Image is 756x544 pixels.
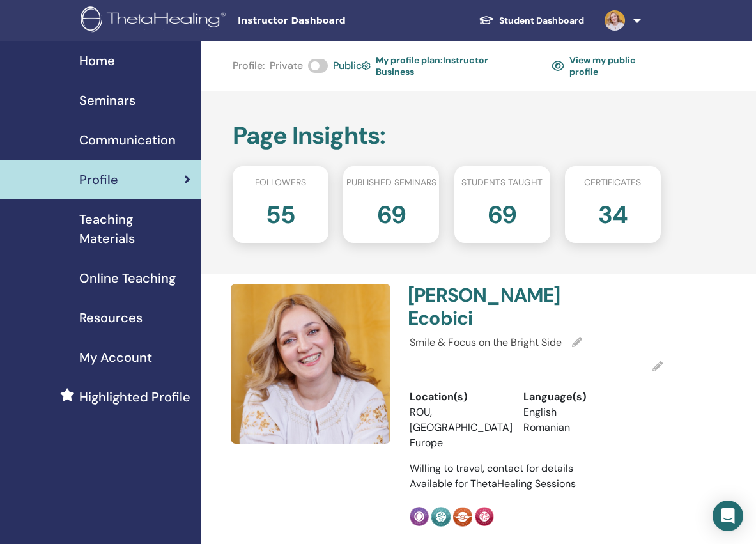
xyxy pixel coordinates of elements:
span: Instructor Dashboard [238,14,429,27]
h2: 55 [266,194,295,230]
img: graduation-cap-white.svg [479,15,494,26]
h2: 69 [377,194,406,230]
span: Communication [79,130,176,150]
span: Home [79,51,115,70]
span: Willing to travel, contact for details [410,462,573,475]
h2: 69 [488,194,516,230]
li: ROU, [GEOGRAPHIC_DATA] [410,405,504,435]
img: cog.svg [362,59,371,72]
li: Europe [410,435,504,451]
span: Resources [79,308,143,327]
span: Seminars [79,91,135,110]
span: Certificates [584,176,641,189]
li: Romanian [523,420,618,435]
span: Online Teaching [79,268,176,288]
a: Student Dashboard [468,9,594,33]
span: My Account [79,348,152,367]
img: default.jpg [605,10,625,31]
span: Profile [79,170,118,189]
span: Teaching Materials [79,210,190,248]
span: Smile & Focus on the Bright Side [410,336,562,349]
img: logo.png [81,6,230,35]
img: default.jpg [231,284,390,444]
span: Students taught [461,176,543,189]
div: Language(s) [523,389,618,405]
span: Published seminars [346,176,436,189]
h2: 34 [598,194,628,230]
h4: [PERSON_NAME] Ecobici [408,284,528,330]
span: Highlighted Profile [79,387,190,407]
img: eye.svg [552,60,564,72]
span: Location(s) [410,389,467,405]
a: My profile plan:Instructor Business [362,51,520,81]
span: Available for ThetaHealing Sessions [410,477,576,490]
a: View my public profile [552,51,661,81]
h2: Page Insights : [233,121,661,151]
span: Public [333,58,362,74]
span: Private [270,58,303,74]
div: Open Intercom Messenger [713,501,743,531]
span: Profile : [233,58,265,74]
li: English [523,405,618,420]
span: Followers [255,176,306,189]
